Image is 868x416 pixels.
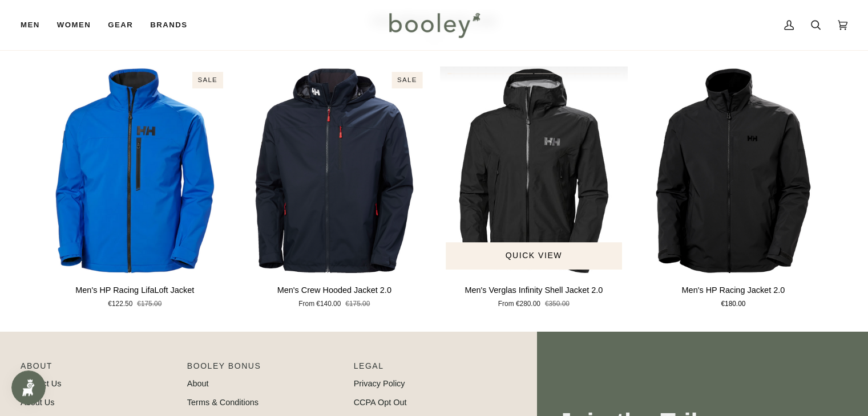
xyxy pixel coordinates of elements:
[57,19,91,31] span: Women
[41,66,229,275] product-grid-item-variant: Small / Cobalt 2.0
[639,66,827,275] a: Men's HP Racing Jacket 2.0
[440,66,628,309] product-grid-item: Men's Verglas Infinity Shell Jacket 2.0
[192,72,223,88] div: Sale
[298,299,341,309] span: From €140.00
[108,19,133,31] span: Gear
[21,19,40,31] span: Men
[21,398,54,407] a: About Us
[240,66,429,309] product-grid-item: Men's Crew Hooded Jacket 2.0
[354,379,405,388] a: Privacy Policy
[440,66,628,275] img: Helly Hansen Men's Verglas Infinity Shell Jacket 2.0 Black - Booley Galway
[75,284,194,297] p: Men's HP Racing LifaLoft Jacket
[41,280,229,310] a: Men's HP Racing LifaLoft Jacket
[639,66,827,275] product-grid-item-variant: Small / Ebony
[446,242,623,270] button: Quick view
[498,299,540,309] span: From €280.00
[41,66,229,275] a: Men's HP Racing LifaLoft Jacket
[41,66,229,309] product-grid-item: Men's HP Racing LifaLoft Jacket
[639,66,827,275] img: Helly Hansen Men's HP Racing Jacket 2.0 Ebony - Booley Galway
[391,72,422,88] div: Sale
[345,299,370,309] span: €175.00
[187,379,209,388] a: About
[506,250,562,262] span: Quick view
[150,19,187,31] span: Brands
[21,360,176,378] p: Pipeline_Footer Main
[440,280,628,310] a: Men's Verglas Infinity Shell Jacket 2.0
[137,299,162,309] span: €175.00
[465,284,603,297] p: Men's Verglas Infinity Shell Jacket 2.0
[187,398,259,407] a: Terms & Conditions
[41,66,229,275] img: Helly Hansen Men's HP Racing Lifaloft Jacket Cobalt 2.0 - Booley Galway
[440,66,628,275] a: Men's Verglas Infinity Shell Jacket 2.0
[639,280,827,310] a: Men's HP Racing Jacket 2.0
[240,66,429,275] img: Helly Hansen Men's Crew Hooded Jacket 2.0 Navy - Booley Galway
[11,370,46,405] iframe: Button to open loyalty program pop-up
[187,360,342,378] p: Booley Bonus
[639,66,827,309] product-grid-item: Men's HP Racing Jacket 2.0
[277,284,391,297] p: Men's Crew Hooded Jacket 2.0
[240,66,429,275] a: Men's Crew Hooded Jacket 2.0
[108,299,132,309] span: €122.50
[681,284,785,297] p: Men's HP Racing Jacket 2.0
[354,398,407,407] a: CCPA Opt Out
[240,280,429,310] a: Men's Crew Hooded Jacket 2.0
[354,360,509,378] p: Pipeline_Footer Sub
[721,299,745,309] span: €180.00
[240,66,429,275] product-grid-item-variant: Small / Navy
[545,299,570,309] span: €350.00
[440,66,628,275] product-grid-item-variant: Small / Black
[384,9,484,42] img: Booley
